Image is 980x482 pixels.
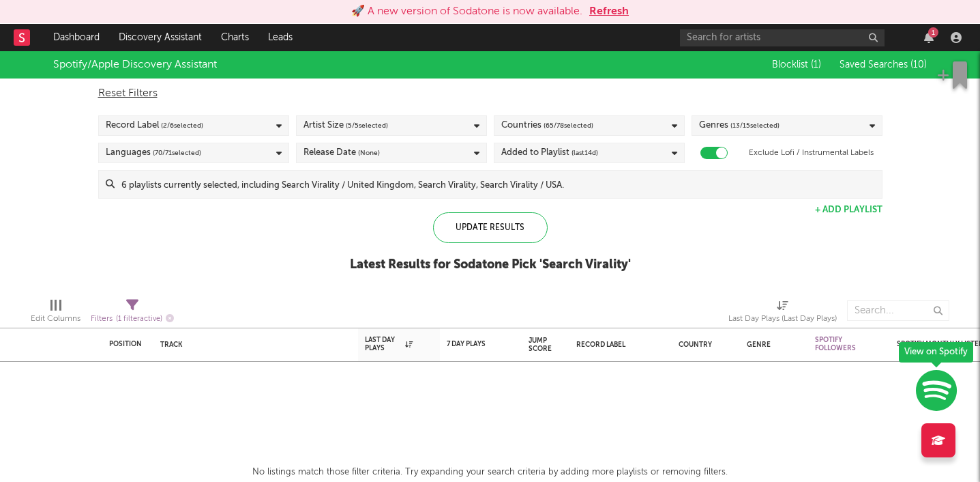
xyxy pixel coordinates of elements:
div: 1 [928,27,938,38]
div: Last Day Plays [365,336,413,352]
div: Track [160,341,344,349]
div: Release Date [303,145,380,161]
span: (None) [358,145,380,161]
span: ( 1 ) [811,60,821,70]
div: Edit Columns [31,311,80,327]
div: Reset Filters [98,85,882,102]
div: Filters [91,311,174,328]
button: Refresh [589,3,629,20]
div: Jump Score [529,337,552,353]
button: + Add Playlist [815,205,882,214]
span: ( 10 ) [910,60,927,70]
div: Last Day Plays (Last Day Plays) [728,311,837,327]
div: No listings match those filter criteria. Try expanding your search criteria by adding more playli... [252,464,728,481]
div: Country [679,341,726,349]
a: Discovery Assistant [109,24,211,51]
span: ( 13 / 15 selected) [730,117,779,134]
div: Update Results [433,212,548,243]
a: Leads [258,24,302,51]
span: ( 1 filter active) [116,315,162,323]
div: Position [109,340,142,348]
a: Charts [211,24,258,51]
div: Edit Columns [31,294,80,333]
label: Exclude Lofi / Instrumental Labels [749,145,874,161]
span: ( 65 / 78 selected) [544,117,593,134]
span: ( 70 / 71 selected) [153,145,201,161]
div: 7 Day Plays [447,340,494,348]
span: (last 14 d) [571,145,598,161]
input: Search for artists [680,29,885,46]
div: Countries [501,117,593,134]
div: Filters(1 filter active) [91,294,174,333]
div: Artist Size [303,117,388,134]
div: Latest Results for Sodatone Pick ' Search Virality ' [350,257,631,273]
div: Spotify Followers [815,336,863,352]
div: Genres [699,117,779,134]
span: ( 5 / 5 selected) [346,117,388,134]
div: Genre [747,341,795,349]
div: View on Spotify [899,342,973,363]
div: Record Label [106,117,203,134]
input: 6 playlists currently selected, including Search Virality / United Kingdom, Search Virality, Sear... [115,171,882,198]
span: Blocklist [772,60,821,70]
a: Dashboard [44,24,109,51]
div: 🚀 A new version of Sodatone is now available. [351,3,582,20]
div: Languages [106,145,201,161]
button: Saved Searches (10) [835,59,927,70]
div: Record Label [576,341,658,349]
span: Saved Searches [840,60,927,70]
div: Added to Playlist [501,145,598,161]
input: Search... [847,300,949,321]
div: Last Day Plays (Last Day Plays) [728,294,837,333]
button: 1 [924,32,934,43]
span: ( 2 / 6 selected) [161,117,203,134]
div: Spotify/Apple Discovery Assistant [53,57,217,73]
